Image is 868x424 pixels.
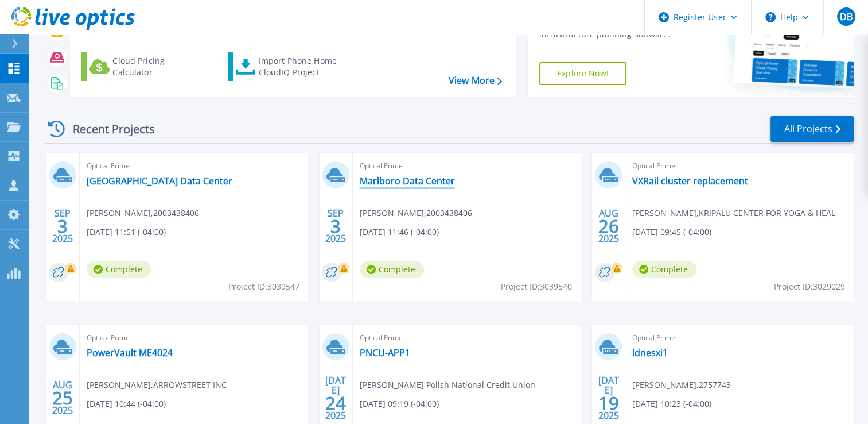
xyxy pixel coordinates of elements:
span: 25 [52,393,73,403]
span: [DATE] 09:19 (-04:00) [360,398,439,410]
span: Project ID: 3039547 [228,280,299,293]
a: ldnesxi1 [632,347,668,359]
span: [PERSON_NAME] , ARROWSTREET INC [87,379,227,391]
span: Complete [360,261,424,278]
span: [DATE] 11:46 (-04:00) [360,226,439,238]
div: Import Phone Home CloudIQ Project [258,55,348,78]
span: [PERSON_NAME] , KRIPALU CENTER FOR YOGA & HEAL [632,207,835,219]
a: All Projects [770,116,854,142]
span: DB [839,12,852,21]
span: Optical Prime [360,332,574,344]
span: [DATE] 10:44 (-04:00) [87,398,166,410]
a: Explore Now! [539,62,626,85]
span: Optical Prime [632,160,847,172]
span: 3 [57,221,68,231]
a: Marlboro Data Center [360,175,455,187]
span: [DATE] 10:23 (-04:00) [632,398,711,410]
span: Optical Prime [632,332,847,344]
span: [PERSON_NAME] , 2003438406 [360,207,472,219]
span: Project ID: 3029029 [774,280,845,293]
div: SEP 2025 [52,205,73,247]
span: Optical Prime [87,332,301,344]
div: Recent Projects [44,115,170,143]
div: [DATE] 2025 [598,377,620,419]
span: [PERSON_NAME] , Polish National Credit Union [360,379,535,391]
span: Optical Prime [360,160,574,172]
span: 19 [598,398,619,408]
span: Optical Prime [87,160,301,172]
span: [PERSON_NAME] , 2757743 [632,379,731,391]
span: 24 [325,398,346,408]
div: Cloud Pricing Calculator [112,55,204,78]
a: PNCU-APP1 [360,347,410,359]
div: SEP 2025 [325,205,347,247]
a: [GEOGRAPHIC_DATA] Data Center [87,175,232,187]
a: View More [449,75,502,86]
span: Project ID: 3039540 [501,280,572,293]
a: PowerVault ME4024 [87,347,173,359]
a: Cloud Pricing Calculator [81,52,209,81]
span: [DATE] 11:51 (-04:00) [87,226,166,238]
div: AUG 2025 [52,377,73,419]
span: Complete [87,261,151,278]
div: AUG 2025 [598,205,620,247]
span: [PERSON_NAME] , 2003438406 [87,207,199,219]
a: VXRail cluster replacement [632,175,748,187]
span: 3 [330,221,341,231]
div: [DATE] 2025 [325,377,347,419]
span: 26 [598,221,619,231]
span: Complete [632,261,696,278]
span: [DATE] 09:45 (-04:00) [632,226,711,238]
